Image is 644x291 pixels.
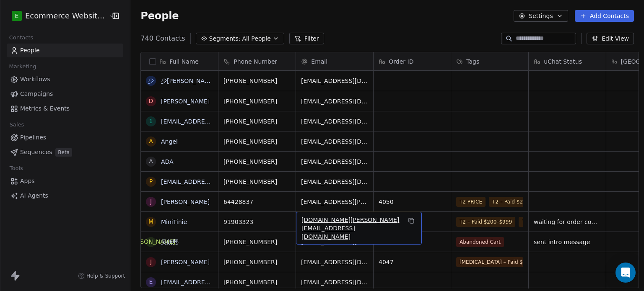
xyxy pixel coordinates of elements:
[223,258,291,266] span: [PHONE_NUMBER]
[223,117,291,126] span: [PHONE_NUMBER]
[161,178,264,185] a: [EMAIL_ADDRESS][DOMAIN_NAME]
[489,197,548,207] span: T2 – Paid $200–$999
[149,278,153,286] div: e
[25,10,107,21] span: Ecommerce Website Builder
[161,259,210,265] a: [PERSON_NAME]
[6,118,28,131] span: Sales
[223,278,291,286] span: [PHONE_NUMBER]
[140,10,179,22] span: People
[234,57,277,66] span: Phone Number
[451,52,528,70] div: Tags
[456,217,515,227] span: T2 – Paid $200–$999
[20,104,70,113] span: Metrics & Events
[374,52,451,70] div: Order ID
[15,12,19,20] span: E
[150,197,152,206] div: J
[311,57,327,66] span: Email
[389,57,413,66] span: Order ID
[379,198,446,206] span: 4050
[20,177,35,185] span: Apps
[7,145,123,159] a: SequencesBeta
[301,258,368,266] span: [EMAIL_ADDRESS][DOMAIN_NAME]
[141,71,218,288] div: grid
[534,218,601,226] span: waiting for order confirmation / no email received
[296,52,373,70] div: Email
[149,97,153,106] div: D
[218,52,296,70] div: Phone Number
[7,44,123,57] a: People
[161,279,264,286] a: [EMAIL_ADDRESS][DOMAIN_NAME]
[5,60,40,73] span: Marketing
[301,137,368,146] span: [EMAIL_ADDRESS][DOMAIN_NAME]
[140,33,185,44] span: 740 Contacts
[10,9,103,23] button: EEcommerce Website Builder
[149,117,153,126] div: 1
[161,77,216,84] a: 少[PERSON_NAME]
[161,219,187,225] a: MiniTinie
[223,218,291,226] span: 91903323
[20,90,53,98] span: Campaigns
[7,131,123,144] a: Pipelines
[301,198,368,206] span: [EMAIL_ADDRESS][PERSON_NAME][DOMAIN_NAME]
[301,117,368,126] span: [EMAIL_ADDRESS][DOMAIN_NAME]
[20,46,40,55] span: People
[20,148,52,157] span: Sequences
[223,77,291,85] span: [PHONE_NUMBER]
[456,237,504,247] span: Abandoned Cart
[223,238,291,246] span: [PHONE_NUMBER]
[7,189,123,203] a: AI Agents
[127,237,175,246] div: [PERSON_NAME]
[529,52,606,70] div: uChat Status
[223,157,291,166] span: [PHONE_NUMBER]
[301,178,368,186] span: [EMAIL_ADDRESS][DOMAIN_NAME]
[301,97,368,106] span: [EMAIL_ADDRESS][DOMAIN_NAME]
[7,72,123,86] a: Workflows
[20,133,46,142] span: Pipelines
[575,10,634,22] button: Add Contacts
[223,137,291,146] span: [PHONE_NUMBER]
[20,191,48,200] span: AI Agents
[289,33,324,44] button: Filter
[20,75,50,84] span: Workflows
[86,273,125,279] span: Help & Support
[5,31,37,44] span: Contacts
[223,97,291,106] span: [PHONE_NUMBER]
[161,118,264,125] a: [EMAIL_ADDRESS][DOMAIN_NAME]
[149,157,153,166] div: A
[78,273,125,279] a: Help & Support
[150,258,152,266] div: J
[456,257,523,267] span: [MEDICAL_DATA] – Paid $1000+
[169,57,199,66] span: Full Name
[223,198,291,206] span: 64428837
[223,178,291,186] span: [PHONE_NUMBER]
[161,98,210,105] a: [PERSON_NAME]
[7,102,123,116] a: Metrics & Events
[161,138,178,145] a: Angel
[149,177,153,186] div: p
[301,216,401,241] span: [DOMAIN_NAME][PERSON_NAME][EMAIL_ADDRESS][DOMAIN_NAME]
[534,238,601,246] span: sent intro message
[587,33,634,44] button: Edit View
[242,34,271,43] span: All People
[161,198,210,205] a: [PERSON_NAME]
[615,263,636,283] div: Open Intercom Messenger
[149,137,153,146] div: A
[7,174,123,188] a: Apps
[519,217,548,227] span: T2 PRICE
[514,10,568,22] button: Settings
[141,52,218,70] div: Full Name
[301,157,368,166] span: [EMAIL_ADDRESS][DOMAIN_NAME]
[466,57,479,66] span: Tags
[544,57,582,66] span: uChat Status
[301,278,368,286] span: [EMAIL_ADDRESS][DOMAIN_NAME]
[148,217,153,226] div: M
[301,77,368,85] span: [EMAIL_ADDRESS][DOMAIN_NAME]
[379,258,446,266] span: 4047
[456,197,486,207] span: T2 PRICE
[6,162,26,175] span: Tools
[209,34,241,43] span: Segments:
[161,158,174,165] a: ADA
[7,87,123,101] a: Campaigns
[148,77,154,85] div: 少
[161,239,179,245] a: 吳朗熙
